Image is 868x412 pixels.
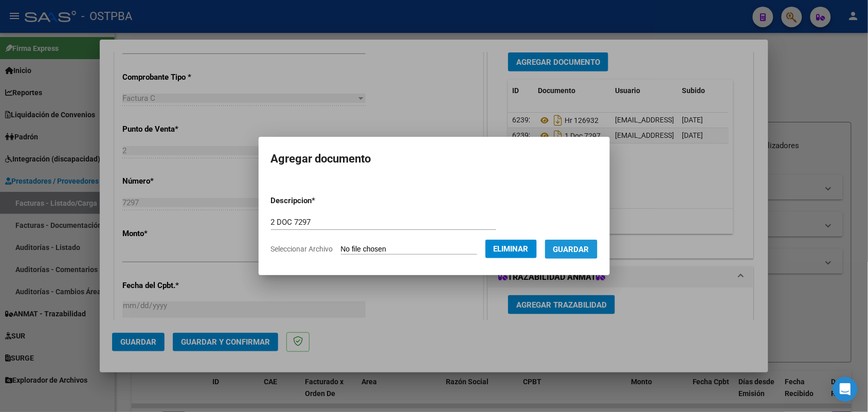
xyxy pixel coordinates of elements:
[485,240,537,258] button: Eliminar
[545,240,598,259] button: Guardar
[494,244,529,254] span: Eliminar
[271,195,369,207] p: Descripcion
[553,245,589,254] span: Guardar
[833,377,858,402] div: Open Intercom Messenger
[271,149,598,169] h2: Agregar documento
[271,245,333,253] span: Seleccionar Archivo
